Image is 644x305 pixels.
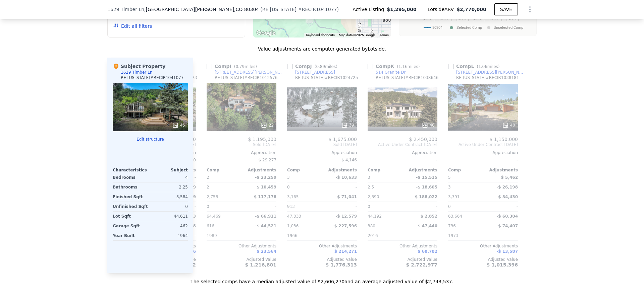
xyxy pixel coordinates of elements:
[335,214,357,219] span: -$ 12,579
[506,16,519,21] text: [DATE]
[245,262,276,268] span: $ 1,216,801
[416,175,437,180] span: -$ 15,515
[323,202,357,211] div: -
[113,182,149,192] div: Bathrooms
[207,243,276,249] div: Other Adjustments
[484,231,518,240] div: -
[254,195,276,199] span: $ 117,178
[287,195,299,199] span: 3,165
[215,75,277,80] div: RE [US_STATE] # RECIR1012576
[418,249,437,254] span: $ 68,782
[368,70,406,75] a: 514 Granite Dr
[368,195,379,199] span: 2,890
[287,214,301,219] span: 47,333
[113,63,165,70] div: Subject Property
[107,273,537,285] div: The selected comps have a median adjusted value of $2,606,270 and an average adjusted value of $2...
[448,70,526,75] a: [STREET_ADDRESS][PERSON_NAME]
[287,204,295,209] span: 913
[152,182,188,192] div: 2.25
[113,167,150,173] div: Characteristics
[496,185,518,189] span: -$ 26,198
[368,142,437,147] span: Active Under Contract [DATE]
[448,155,518,165] div: -
[487,262,518,268] span: $ 1,015,396
[368,167,402,173] div: Comp
[207,231,240,240] div: 1989
[394,64,422,69] span: ( miles)
[107,6,144,13] span: 1629 Timber Ln
[339,33,375,37] span: Map data ©2025 Google
[255,29,277,37] a: Open this area in Google Maps (opens a new window)
[418,224,437,228] span: $ 47,440
[494,25,523,30] text: Unselected Comp
[502,122,515,129] div: 40
[113,173,149,182] div: Bedrooms
[287,231,321,240] div: 1966
[207,224,214,228] span: 616
[448,257,518,262] div: Adjusted Value
[496,249,518,254] span: -$ 13,587
[260,6,339,13] div: ( )
[409,137,437,142] span: $ 2,450,000
[496,214,518,219] span: -$ 60,304
[287,243,357,249] div: Other Adjustments
[152,221,188,231] div: 462
[255,29,277,37] img: Google
[287,142,357,147] span: Sold [DATE]
[207,214,221,219] span: 64,469
[295,75,358,80] div: RE [US_STATE] # RECIR1024725
[448,182,482,192] div: 3
[423,16,435,21] text: [DATE]
[368,155,437,165] div: -
[323,182,357,192] div: -
[113,137,188,142] button: Edit structure
[415,195,437,199] span: $ 188,022
[334,249,357,254] span: $ 214,271
[241,167,276,173] div: Adjustments
[243,202,276,211] div: -
[494,3,518,15] button: SAVE
[335,175,357,180] span: -$ 10,633
[404,231,437,240] div: -
[326,262,357,268] span: $ 1,776,313
[257,249,276,254] span: $ 23,564
[248,137,276,142] span: $ 1,195,000
[456,75,519,80] div: RE [US_STATE] # RECIR1038181
[255,175,276,180] span: -$ 23,259
[448,175,451,180] span: 5
[113,231,149,240] div: Year Built
[207,167,241,173] div: Comp
[113,212,149,221] div: Lot Sqft
[353,6,387,13] span: Active Listing
[255,214,276,219] span: -$ 66,911
[207,195,218,199] span: 2,758
[474,64,502,69] span: ( miles)
[316,64,325,69] span: 0.89
[416,185,437,189] span: -$ 18,605
[207,150,276,155] div: Appreciation
[448,63,502,70] div: Comp L
[287,63,340,70] div: Comp J
[496,224,518,228] span: -$ 74,407
[113,23,152,29] button: Edit all filters
[398,64,408,69] span: 1.16
[490,16,502,21] text: [DATE]
[368,175,370,180] span: 3
[262,7,297,12] span: RE [US_STATE]
[235,64,245,69] span: 0.79
[484,202,518,211] div: -
[144,6,259,13] span: , [GEOGRAPHIC_DATA][PERSON_NAME]
[498,195,518,199] span: $ 34,430
[456,70,526,75] div: [STREET_ADDRESS][PERSON_NAME]
[322,167,357,173] div: Adjustments
[287,167,322,173] div: Comp
[428,6,457,13] span: Lotside ARV
[323,231,357,240] div: -
[257,185,276,189] span: $ 10,459
[489,137,518,142] span: $ 1,150,000
[152,212,188,221] div: 44,611
[483,167,518,173] div: Adjustments
[448,231,482,240] div: 1973
[295,70,335,75] div: [STREET_ADDRESS]
[333,224,357,228] span: -$ 227,596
